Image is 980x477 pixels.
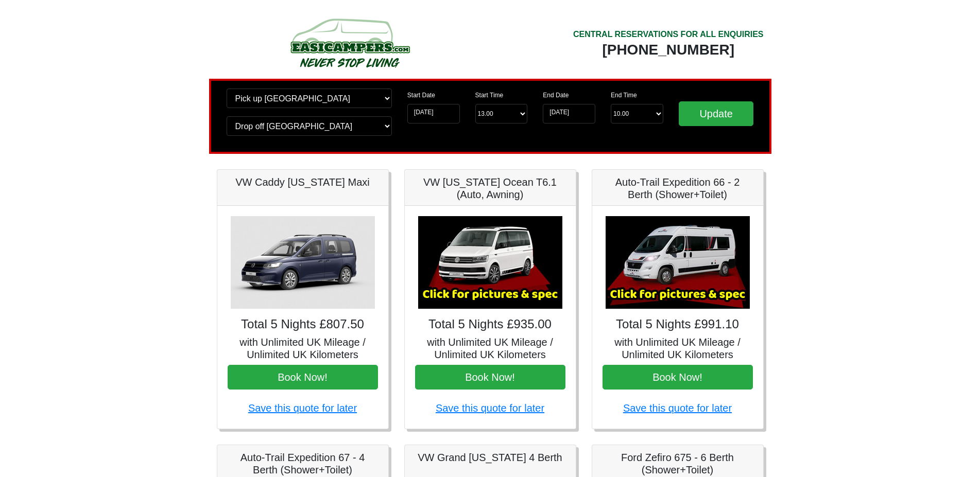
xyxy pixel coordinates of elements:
[573,28,764,41] div: CENTRAL RESERVATIONS FOR ALL ENQUIRIES
[543,91,569,100] label: End Date
[228,451,378,476] h5: Auto-Trail Expedition 67 - 4 Berth (Shower+Toilet)
[623,402,732,414] a: Save this quote for later
[603,336,753,361] h5: with Unlimited UK Mileage / Unlimited UK Kilometers
[603,365,753,390] button: Book Now!
[415,336,565,361] h5: with Unlimited UK Mileage / Unlimited UK Kilometers
[415,365,565,390] button: Book Now!
[415,317,565,332] h4: Total 5 Nights £935.00
[228,336,378,361] h5: with Unlimited UK Mileage / Unlimited UK Kilometers
[543,104,595,123] input: Return Date
[603,176,753,201] h5: Auto-Trail Expedition 66 - 2 Berth (Shower+Toilet)
[611,91,637,100] label: End Time
[475,91,504,100] label: Start Time
[231,216,375,309] img: VW Caddy California Maxi
[436,402,544,414] a: Save this quote for later
[228,317,378,332] h4: Total 5 Nights £807.50
[418,216,562,309] img: VW California Ocean T6.1 (Auto, Awning)
[679,101,754,126] input: Update
[415,451,565,464] h5: VW Grand [US_STATE] 4 Berth
[603,451,753,476] h5: Ford Zefiro 675 - 6 Berth (Shower+Toilet)
[228,365,378,390] button: Book Now!
[248,402,357,414] a: Save this quote for later
[407,104,460,123] input: Start Date
[573,41,764,59] div: [PHONE_NUMBER]
[228,176,378,188] h5: VW Caddy [US_STATE] Maxi
[415,176,565,201] h5: VW [US_STATE] Ocean T6.1 (Auto, Awning)
[606,216,750,309] img: Auto-Trail Expedition 66 - 2 Berth (Shower+Toilet)
[603,317,753,332] h4: Total 5 Nights £991.10
[407,91,435,100] label: Start Date
[252,14,448,71] img: campers-checkout-logo.png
